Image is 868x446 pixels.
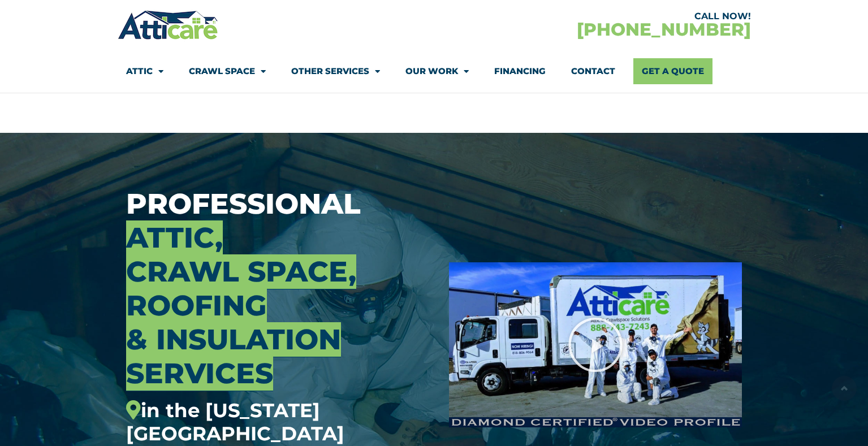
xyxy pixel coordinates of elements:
[126,58,742,84] nav: Menu
[405,58,469,84] a: Our Work
[494,58,546,84] a: Financing
[633,58,712,84] a: Get A Quote
[434,12,751,21] div: CALL NOW!
[189,58,266,84] a: Crawl Space
[126,187,433,445] h3: Professional
[126,220,356,323] span: Attic, Crawl Space, Roofing
[567,317,624,373] div: Play Video
[571,58,615,84] a: Contact
[126,399,433,445] div: in the [US_STATE][GEOGRAPHIC_DATA]
[126,58,163,84] a: Attic
[126,322,341,391] span: & Insulation Services
[291,58,380,84] a: Other Services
